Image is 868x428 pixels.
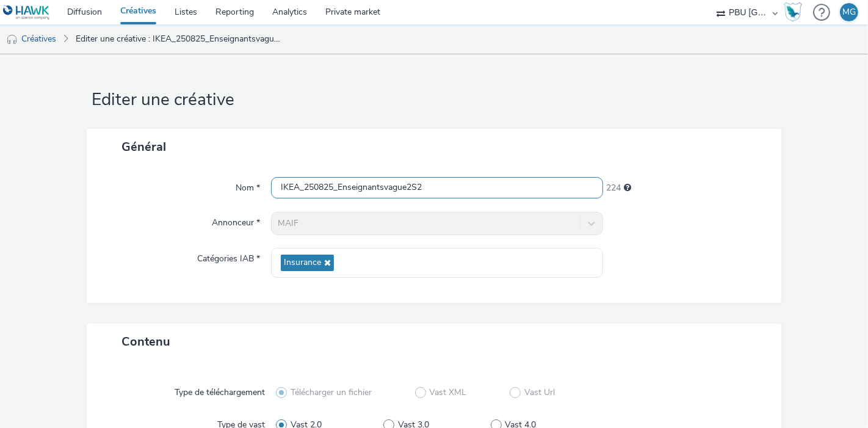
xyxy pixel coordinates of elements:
label: Nom * [231,177,265,194]
label: Catégories IAB * [192,248,265,265]
span: Contenu [121,333,170,350]
img: audio [6,34,18,46]
div: MG [842,3,856,21]
span: Insurance [284,258,321,268]
a: Hawk Academy [784,2,807,22]
span: Vast XML [429,386,466,399]
span: 224 [606,182,621,194]
label: Type de téléchargement [170,382,270,399]
div: 255 caractères maximum [624,182,631,194]
img: undefined Logo [3,5,50,20]
input: Nom [271,177,603,198]
span: Général [121,139,166,155]
a: Editer une créative : IKEA_250825_Enseignantsvague2S2 [70,24,287,54]
span: Télécharger un fichier [291,386,372,399]
label: Annonceur * [207,212,265,229]
span: Vast Url [524,386,555,399]
h1: Editer une créative [87,89,781,112]
img: Hawk Academy [784,2,802,22]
